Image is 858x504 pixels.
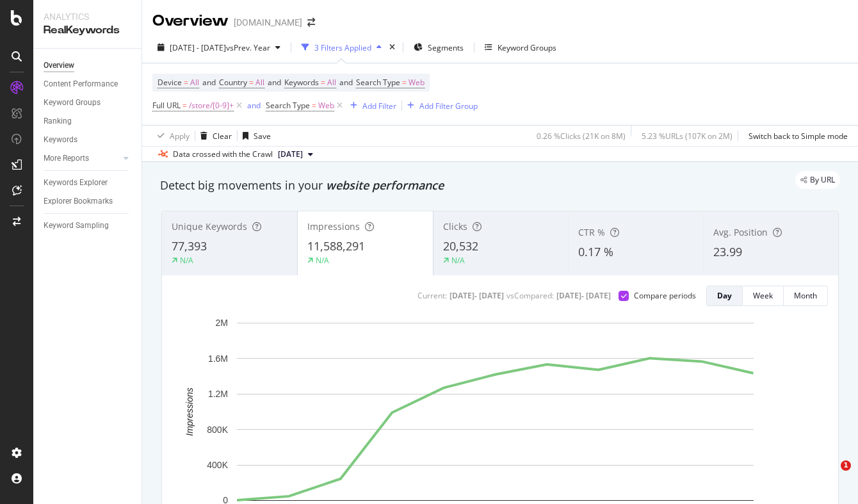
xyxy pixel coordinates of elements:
[216,318,228,328] text: 2M
[841,460,851,471] span: 1
[254,131,271,142] div: Save
[173,149,273,160] div: Data crossed with the Crawl
[195,126,232,146] button: Clear
[226,42,270,53] span: vs Prev. Year
[189,97,234,115] span: /store/[0-9]+
[307,238,365,254] span: 11,588,291
[180,255,193,266] div: N/A
[152,37,286,58] button: [DATE] - [DATE]vsPrev. Year
[172,238,207,254] span: 77,393
[706,286,743,306] button: Day
[307,18,315,27] div: arrow-right-arrow-left
[743,286,784,306] button: Week
[345,98,396,113] button: Add Filter
[356,77,400,88] span: Search Type
[44,77,133,91] a: Content Performance
[443,238,478,254] span: 20,532
[44,59,74,72] div: Overview
[249,77,254,88] span: =
[44,133,133,147] a: Keywords
[238,126,271,146] button: Save
[170,131,190,142] div: Apply
[184,387,195,435] text: Impressions
[506,290,554,301] div: vs Compared :
[402,98,478,113] button: Add Filter Group
[44,23,131,38] div: RealKeywords
[190,74,199,92] span: All
[795,171,840,189] div: legacy label
[234,16,302,29] div: [DOMAIN_NAME]
[409,37,469,58] button: Segments
[743,126,848,146] button: Switch back to Simple mode
[296,37,387,58] button: 3 Filters Applied
[316,255,329,266] div: N/A
[312,100,316,111] span: =
[784,286,828,306] button: Month
[44,77,118,91] div: Content Performance
[44,96,133,110] a: Keyword Groups
[44,176,108,190] div: Keywords Explorer
[44,176,133,190] a: Keywords Explorer
[387,41,398,54] div: times
[451,255,465,266] div: N/A
[208,389,228,399] text: 1.2M
[794,290,817,301] div: Month
[44,10,131,23] div: Analytics
[255,74,264,92] span: All
[578,226,605,238] span: CTR %
[713,226,768,238] span: Avg. Position
[44,152,89,165] div: More Reports
[208,354,228,364] text: 1.6M
[273,147,318,162] button: [DATE]
[44,96,101,110] div: Keyword Groups
[202,77,216,88] span: and
[537,131,626,142] div: 0.26 % Clicks ( 21K on 8M )
[642,131,733,142] div: 5.23 % URLs ( 107K on 2M )
[44,219,133,232] a: Keyword Sampling
[428,42,464,53] span: Segments
[213,131,232,142] div: Clear
[184,77,188,88] span: =
[449,290,504,301] div: [DATE] - [DATE]
[44,59,133,72] a: Overview
[266,100,310,111] span: Search Type
[814,460,845,491] iframe: Intercom live chat
[158,77,182,88] span: Device
[219,77,247,88] span: Country
[152,126,190,146] button: Apply
[247,99,261,111] button: and
[749,131,848,142] div: Switch back to Simple mode
[44,115,72,128] div: Ranking
[152,10,229,32] div: Overview
[556,290,611,301] div: [DATE] - [DATE]
[321,77,325,88] span: =
[327,74,336,92] span: All
[44,152,120,165] a: More Reports
[278,149,303,160] span: 2025 Mar. 28th
[810,176,835,184] span: By URL
[362,101,396,111] div: Add Filter
[318,97,334,115] span: Web
[314,42,371,53] div: 3 Filters Applied
[170,42,226,53] span: [DATE] - [DATE]
[207,460,228,470] text: 400K
[44,219,109,232] div: Keyword Sampling
[44,115,133,128] a: Ranking
[268,77,281,88] span: and
[713,244,742,259] span: 23.99
[634,290,696,301] div: Compare periods
[44,195,133,208] a: Explorer Bookmarks
[44,133,77,147] div: Keywords
[753,290,773,301] div: Week
[152,100,181,111] span: Full URL
[284,77,319,88] span: Keywords
[480,37,562,58] button: Keyword Groups
[498,42,556,53] div: Keyword Groups
[247,100,261,111] div: and
[402,77,407,88] span: =
[578,244,613,259] span: 0.17 %
[307,220,360,232] span: Impressions
[419,101,478,111] div: Add Filter Group
[172,220,247,232] span: Unique Keywords
[417,290,447,301] div: Current:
